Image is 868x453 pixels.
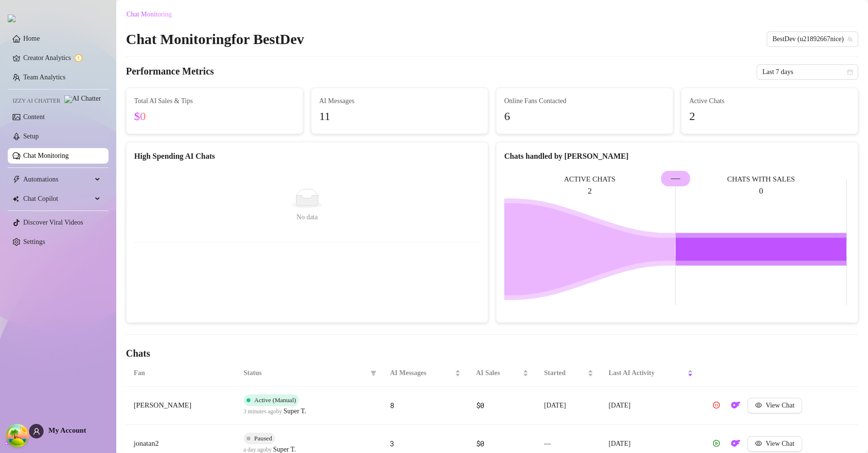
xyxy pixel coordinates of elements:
[134,150,480,162] div: High Spending AI Chats
[5,439,12,446] span: build
[244,368,367,378] span: Status
[254,396,296,404] span: Active (Manual)
[728,436,744,452] button: OF
[8,15,15,22] img: logo.svg
[601,360,701,387] th: Last AI Activity
[747,398,802,413] button: View Chat
[689,96,850,106] span: Active Chats
[731,438,741,448] img: OF
[64,95,101,103] img: AI Chatter
[755,440,762,447] span: eye
[244,446,296,453] span: a day ago by
[283,406,306,417] span: Super T.
[390,438,394,448] span: 3
[134,439,159,447] span: jonatan2
[755,402,762,408] span: eye
[762,65,852,79] span: Last 7 days
[601,387,701,425] td: [DATE]
[319,107,480,126] span: 11
[126,30,304,48] h2: Chat Monitoring for BestDev
[23,35,40,42] a: Home
[766,402,794,409] span: View Chat
[390,400,394,410] span: 8
[23,133,39,140] a: Setup
[23,113,45,121] a: Content
[23,191,92,207] span: Chat Copilot
[144,212,470,223] div: No data
[254,435,272,442] span: Paused
[390,368,453,378] span: AI Messages
[544,368,585,378] span: Started
[476,368,521,378] span: AI Sales
[382,360,468,387] th: AI Messages
[13,196,19,202] img: Chat Copilot
[126,347,858,360] h4: Chats
[766,440,794,448] span: View Chat
[468,360,537,387] th: AI Sales
[48,426,86,434] span: My Account
[609,368,685,378] span: Last AI Activity
[476,400,484,410] span: $0
[126,7,180,22] button: Chat Monitoring
[504,150,850,162] div: Chats handled by [PERSON_NAME]
[319,96,480,106] span: AI Messages
[13,176,20,183] span: thunderbolt
[244,408,306,415] span: 3 minutes ago by
[504,107,665,126] span: 6
[728,442,744,450] a: OF
[369,366,378,380] span: filter
[23,152,69,159] a: Chat Monitoring
[126,360,236,387] th: Fan
[728,404,744,411] a: OF
[773,32,852,46] span: BestDev (u21892667nice)
[536,360,601,387] th: Started
[23,74,65,81] a: Team Analytics
[23,219,83,226] a: Discover Viral Videos
[23,172,92,187] span: Automations
[33,428,40,435] span: user
[847,36,853,42] span: team
[504,96,665,106] span: Online Fans Contacted
[8,426,27,445] button: Open Tanstack query devtools
[476,438,484,448] span: $0
[713,440,720,447] span: play-circle
[371,370,376,376] span: filter
[134,96,295,106] span: Total AI Sales & Tips
[126,11,172,18] span: Chat Monitoring
[134,401,191,409] span: [PERSON_NAME]
[23,238,45,245] a: Settings
[728,398,744,413] button: OF
[713,402,720,408] span: pause-circle
[134,110,146,122] span: $0
[13,96,61,106] span: Izzy AI Chatter
[847,69,853,75] span: calendar
[731,400,741,410] img: OF
[23,50,101,66] a: Creator Analytics exclamation-circle
[689,107,850,126] span: 2
[747,436,802,452] button: View Chat
[536,387,601,425] td: [DATE]
[126,64,214,80] h4: Performance Metrics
